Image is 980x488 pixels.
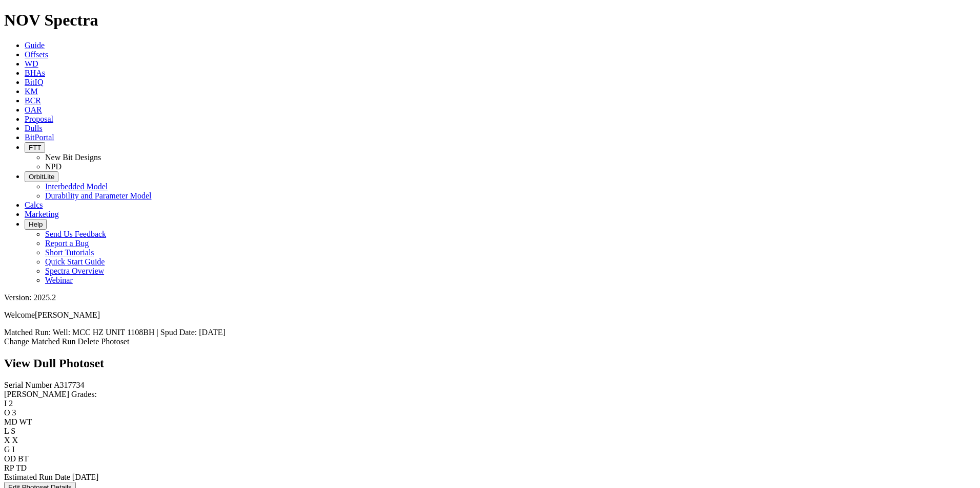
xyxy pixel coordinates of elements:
a: KM [25,87,38,96]
span: OrbitLite [29,173,54,181]
a: Proposal [25,115,53,123]
label: Estimated Run Date [4,473,70,481]
h2: View Dull Photoset [4,357,976,370]
span: Matched Run: [4,328,51,337]
a: NPD [45,162,62,171]
a: WD [25,59,38,68]
a: OAR [25,105,42,114]
a: Durability and Parameter Model [45,191,152,200]
button: OrbitLite [25,171,58,182]
a: Webinar [45,276,73,284]
label: G [4,445,10,454]
button: Help [25,219,47,230]
a: Interbedded Model [45,182,108,191]
label: OD [4,454,16,463]
span: FTT [29,144,41,151]
a: Report a Bug [45,239,89,248]
div: [PERSON_NAME] Grades: [4,390,976,399]
span: WT [19,417,32,426]
span: Well: MCC HZ UNIT 1108BH | Spud Date: [DATE] [53,328,226,337]
a: Dulls [25,124,43,132]
span: I [12,445,15,454]
a: Guide [25,41,45,50]
label: I [4,399,7,408]
a: Offsets [25,50,48,59]
span: [PERSON_NAME] [35,310,100,319]
a: BitIQ [25,78,43,86]
span: 3 [12,408,16,417]
a: Short Tutorials [45,248,94,257]
a: Delete Photoset [78,337,130,346]
span: BT [18,454,28,463]
span: TD [16,463,27,472]
span: Help [29,220,43,228]
label: RP [4,463,14,472]
a: Change Matched Run [4,337,76,346]
label: MD [4,417,17,426]
button: FTT [25,142,45,153]
a: New Bit Designs [45,153,101,162]
span: S [11,427,15,435]
label: X [4,436,10,445]
p: Welcome [4,310,976,320]
a: BHAs [25,69,45,77]
a: Calcs [25,201,43,209]
label: Serial Number [4,381,52,389]
span: 2 [9,399,13,408]
span: A317734 [54,381,85,389]
span: X [12,436,18,445]
a: Marketing [25,210,59,218]
label: O [4,408,10,417]
a: Send Us Feedback [45,230,106,238]
span: [DATE] [72,473,99,481]
label: L [4,427,9,435]
a: Quick Start Guide [45,257,105,266]
a: BCR [25,96,41,105]
div: Version: 2025.2 [4,293,976,302]
h1: NOV Spectra [4,11,976,30]
a: BitPortal [25,133,54,142]
a: Spectra Overview [45,267,104,275]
